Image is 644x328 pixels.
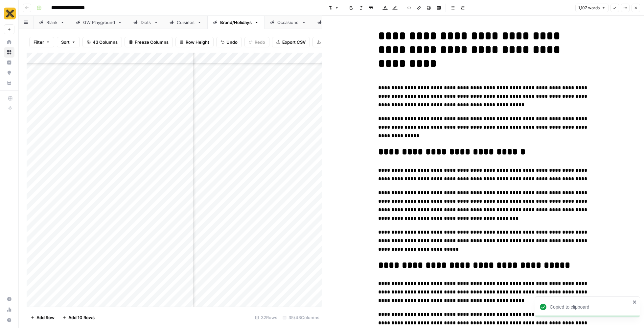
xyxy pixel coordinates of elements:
a: Insights [4,57,14,68]
button: Add 10 Rows [58,312,99,323]
div: 35/43 Columns [280,312,322,323]
span: Redo [255,39,265,45]
button: Filter [29,37,54,47]
button: Undo [216,37,242,47]
a: Occasions [264,16,312,29]
div: Occasions [277,19,299,26]
button: Export CSV [272,37,310,47]
div: Copied to clipboard [550,304,631,310]
a: Usage [4,304,14,315]
div: GW Playground [83,19,115,26]
div: Cuisines [177,19,195,26]
button: close [632,299,637,305]
span: Freeze Columns [135,39,169,45]
button: 1,107 words [575,4,609,12]
button: Sort [57,37,80,47]
button: Freeze Columns [125,37,173,47]
span: Undo [226,39,238,45]
a: Opportunities [4,67,14,78]
a: Browse [4,47,14,58]
button: Redo [244,37,269,47]
button: Row Height [175,37,214,47]
a: Brand/Holidays [207,16,264,29]
a: Diets [128,16,164,29]
a: Cuisines [164,16,207,29]
a: Home [4,37,14,47]
a: Your Data [4,78,14,88]
span: Add Row [36,314,55,321]
div: 32 Rows [252,312,280,323]
a: Settings [4,294,14,304]
a: GW Playground [70,16,128,29]
button: 43 Columns [82,37,122,47]
span: 43 Columns [93,39,118,45]
div: Blank [46,19,57,26]
button: Workspace: CookUnity [4,5,14,22]
button: Add Row [27,312,58,323]
img: CookUnity Logo [4,8,16,19]
span: Row Height [186,39,209,45]
span: 1,107 words [578,5,600,11]
span: Add 10 Rows [68,314,95,321]
span: Filter [34,39,44,45]
div: Brand/Holidays [220,19,252,26]
button: Help + Support [4,315,14,325]
a: Blank [34,16,70,29]
span: Sort [61,39,70,45]
span: Export CSV [282,39,306,45]
div: Diets [141,19,151,26]
a: Campaigns [312,16,360,29]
